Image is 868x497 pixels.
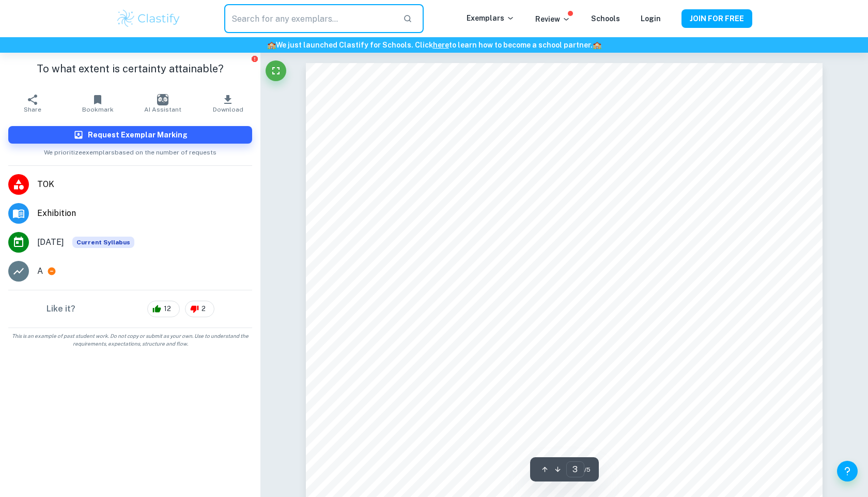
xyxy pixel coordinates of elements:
[116,8,181,29] img: Clastify logo
[2,39,866,51] h6: We just launched Clastify for Schools. Click to learn how to become a school partner.
[130,89,195,118] button: AI Assistant
[593,41,601,49] span: 🏫
[267,41,276,49] span: 🏫
[157,94,168,105] img: AI Assistant
[44,144,216,157] span: We prioritize exemplars based on the number of requests
[8,126,252,144] button: Request Exemplar Marking
[37,207,252,220] span: Exhibition
[213,106,243,113] span: Download
[266,60,286,81] button: Fullscreen
[535,13,570,25] p: Review
[158,304,177,314] span: 12
[37,178,252,191] span: TOK
[591,14,620,23] a: Schools
[433,41,449,49] a: here
[147,301,180,317] div: 12
[185,301,214,317] div: 2
[196,304,211,314] span: 2
[641,14,661,23] a: Login
[467,12,515,24] p: Exemplars
[195,89,260,118] button: Download
[144,106,181,113] span: AI Assistant
[72,237,134,248] span: Current Syllabus
[37,265,43,277] p: A
[584,465,591,474] span: / 5
[82,106,114,113] span: Bookmark
[88,129,188,141] h6: Request Exemplar Marking
[72,237,134,248] div: This exemplar is based on the current syllabus. Feel free to refer to it for inspiration/ideas wh...
[24,106,41,113] span: Share
[37,236,64,248] span: [DATE]
[8,61,252,76] h1: To what extent is certainty attainable?
[681,9,752,28] button: JOIN FOR FREE
[4,332,256,348] span: This is an example of past student work. Do not copy or submit as your own. Use to understand the...
[251,55,258,63] button: Report issue
[65,89,130,118] button: Bookmark
[837,461,858,482] button: Help and Feedback
[47,303,75,315] h6: Like it?
[224,4,395,33] input: Search for any exemplars...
